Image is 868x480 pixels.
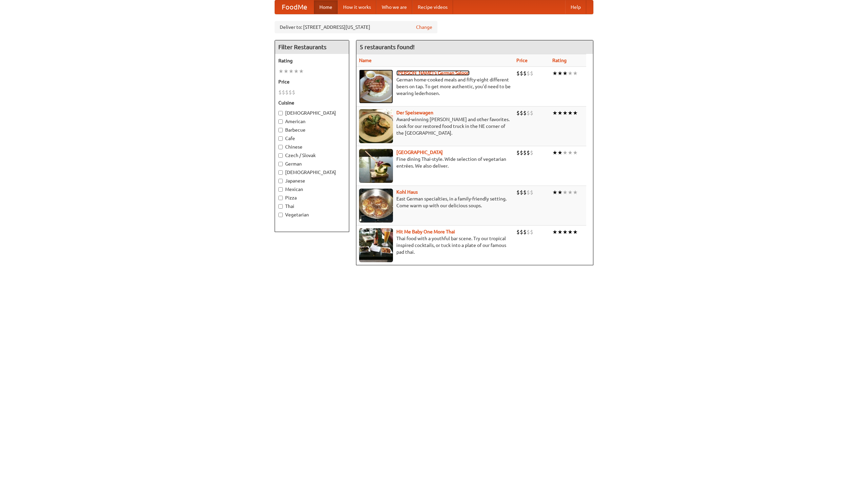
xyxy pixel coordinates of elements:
a: Hit Me Baby One More Thai [396,229,455,234]
input: American [278,119,283,124]
li: ★ [568,189,573,196]
label: Japanese [278,177,346,184]
li: ★ [557,149,563,156]
li: ★ [552,189,557,196]
a: [PERSON_NAME]'s German Saloon [396,70,470,76]
li: $ [527,189,530,196]
li: $ [520,189,523,196]
label: American [278,118,346,125]
li: ★ [552,228,557,236]
li: $ [516,189,520,196]
li: ★ [568,149,573,156]
input: Vegetarian [278,213,283,217]
li: $ [523,228,527,236]
li: ★ [563,109,568,117]
li: ★ [294,68,299,75]
input: [DEMOGRAPHIC_DATA] [278,170,283,175]
li: $ [520,228,523,236]
li: $ [516,228,520,236]
img: satay.jpg [359,149,393,183]
img: speisewagen.jpg [359,109,393,143]
input: [DEMOGRAPHIC_DATA] [278,111,283,115]
label: [DEMOGRAPHIC_DATA] [278,110,346,116]
li: ★ [573,189,578,196]
a: Name [359,58,372,63]
h4: Filter Restaurants [275,40,349,54]
li: ★ [573,228,578,236]
a: Change [416,24,432,31]
li: $ [516,149,520,156]
li: $ [527,149,530,156]
li: $ [523,149,527,156]
li: ★ [563,189,568,196]
li: $ [530,149,533,156]
input: Thai [278,204,283,209]
li: ★ [568,109,573,117]
li: ★ [563,149,568,156]
li: ★ [552,70,557,77]
label: [DEMOGRAPHIC_DATA] [278,169,346,176]
input: German [278,162,283,166]
h5: Price [278,78,346,85]
input: Mexican [278,187,283,192]
a: Home [314,0,338,14]
li: ★ [573,109,578,117]
img: kohlhaus.jpg [359,189,393,223]
li: ★ [557,189,563,196]
li: ★ [299,68,304,75]
li: $ [516,109,520,117]
p: Fine dining Thai-style. Wide selection of vegetarian entrées. We also deliver. [359,156,511,169]
li: $ [523,189,527,196]
a: Recipe videos [412,0,453,14]
h5: Rating [278,57,346,64]
li: ★ [557,70,563,77]
a: Help [565,0,586,14]
label: Chinese [278,143,346,150]
input: Czech / Slovak [278,153,283,158]
li: ★ [552,149,557,156]
a: Who we are [376,0,412,14]
a: FoodMe [275,0,314,14]
li: ★ [573,149,578,156]
a: [GEOGRAPHIC_DATA] [396,150,443,155]
a: Kohl Haus [396,189,418,195]
label: Cafe [278,135,346,142]
a: Rating [552,58,567,63]
li: ★ [563,228,568,236]
li: ★ [573,70,578,77]
label: Barbecue [278,127,346,133]
li: ★ [557,109,563,117]
input: Japanese [278,179,283,183]
label: Pizza [278,194,346,201]
li: ★ [568,228,573,236]
li: $ [516,70,520,77]
li: $ [292,89,295,96]
li: $ [527,70,530,77]
li: ★ [283,68,289,75]
img: esthers.jpg [359,70,393,103]
label: Vegetarian [278,211,346,218]
li: ★ [289,68,294,75]
input: Pizza [278,196,283,200]
li: $ [523,109,527,117]
li: $ [289,89,292,96]
li: ★ [557,228,563,236]
p: Thai food with a youthful bar scene. Try our tropical inspired cocktails, or tuck into a plate of... [359,235,511,255]
li: ★ [278,68,283,75]
li: $ [282,89,285,96]
div: Deliver to: [STREET_ADDRESS][US_STATE] [275,21,437,33]
li: ★ [563,70,568,77]
li: ★ [552,109,557,117]
input: Chinese [278,145,283,149]
li: $ [530,109,533,117]
li: $ [527,228,530,236]
li: $ [530,70,533,77]
label: Czech / Slovak [278,152,346,159]
input: Barbecue [278,128,283,132]
p: East German specialties, in a family-friendly setting. Come warm up with our delicious soups. [359,195,511,209]
li: $ [520,149,523,156]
